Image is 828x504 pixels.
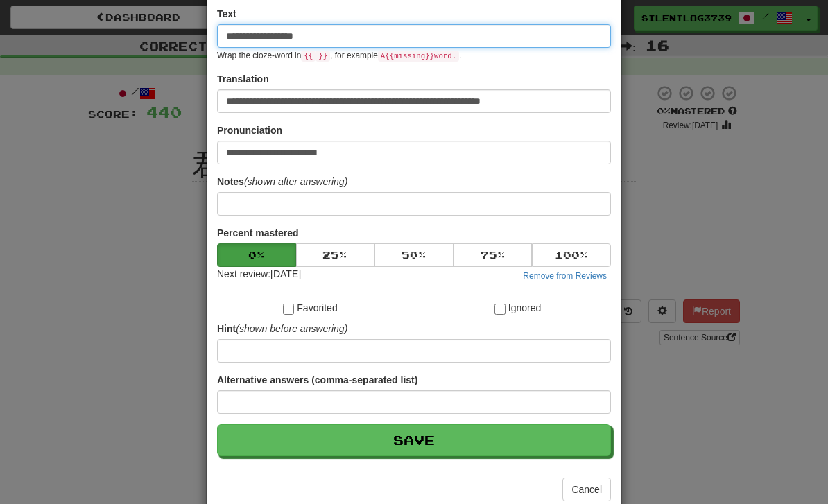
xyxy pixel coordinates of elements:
[217,72,269,86] label: Translation
[217,123,282,137] label: Pronunciation
[217,373,417,387] label: Alternative answers (comma-separated list)
[244,176,347,187] em: (shown after answering)
[236,323,347,334] em: (shown before answering)
[494,301,541,315] label: Ignored
[283,304,294,315] input: Favorited
[217,7,236,21] label: Text
[283,301,337,315] label: Favorited
[217,243,296,267] button: 0%
[217,322,347,336] label: Hint
[217,51,461,60] small: Wrap the cloze-word in , for example .
[217,424,611,456] button: Save
[532,243,611,267] button: 100%
[217,267,301,284] div: Next review: [DATE]
[454,243,533,267] button: 75%
[217,226,299,240] label: Percent mastered
[378,51,459,62] code: A {{ missing }} word.
[301,51,316,62] code: {{
[316,51,330,62] code: }}
[494,304,506,315] input: Ignored
[217,243,611,267] div: Percent mastered
[562,478,611,501] button: Cancel
[519,268,611,284] button: Remove from Reviews
[374,243,454,267] button: 50%
[217,175,347,189] label: Notes
[296,243,375,267] button: 25%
